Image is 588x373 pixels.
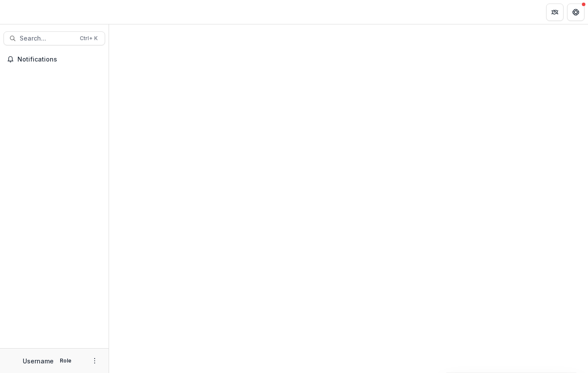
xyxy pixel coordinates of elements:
button: Partners [546,3,564,21]
button: Search... [3,31,105,45]
div: Ctrl + K [78,34,99,43]
p: Username [23,356,54,366]
button: More [89,356,100,366]
button: Get Help [567,3,585,21]
button: Notifications [3,52,105,66]
p: Role [57,357,74,365]
span: Notifications [17,56,102,63]
span: Search... [20,35,75,42]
